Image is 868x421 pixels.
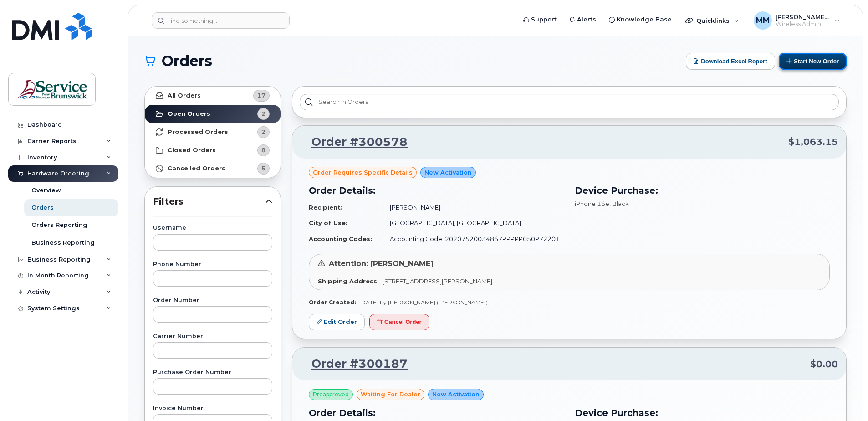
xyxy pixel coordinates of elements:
span: 2 [261,128,266,136]
span: iPhone 16e [575,200,609,207]
button: Cancel Order [369,314,429,331]
strong: Processed Orders [168,128,228,136]
span: Preapproved [313,390,349,399]
a: Edit Order [309,314,365,331]
strong: Closed Orders [168,147,216,154]
span: [DATE] by [PERSON_NAME] ([PERSON_NAME]) [359,299,488,306]
a: Order #300578 [301,134,408,150]
a: Closed Orders8 [145,141,281,159]
span: waiting for dealer [361,390,420,399]
span: $0.00 [810,358,838,371]
span: [STREET_ADDRESS][PERSON_NAME] [383,277,492,285]
h3: Order Details: [309,184,564,197]
span: New Activation [424,168,472,177]
h3: Device Purchase: [575,406,830,420]
span: 8 [261,146,266,154]
a: Cancelled Orders5 [145,159,281,178]
span: Filters [153,195,265,208]
input: Search in orders [300,94,839,110]
strong: Cancelled Orders [168,165,225,172]
strong: Recipient: [309,204,342,211]
td: [PERSON_NAME] [382,200,564,216]
span: 5 [261,164,266,173]
span: 17 [257,91,266,100]
span: , Black [609,200,629,207]
h3: Device Purchase: [575,184,830,197]
span: 2 [261,109,266,118]
label: Invoice Number [153,406,272,411]
label: Username [153,225,272,231]
button: Download Excel Report [686,53,775,70]
strong: City of Use: [309,219,347,226]
label: Phone Number [153,262,272,267]
span: Attention: [PERSON_NAME] [329,259,434,268]
button: Start New Order [779,53,847,70]
a: Open Orders2 [145,105,281,123]
span: $1,063.15 [788,135,838,149]
a: Processed Orders2 [145,123,281,141]
span: Orders [162,54,212,68]
h3: Order Details: [309,406,564,420]
td: [GEOGRAPHIC_DATA], [GEOGRAPHIC_DATA] [382,215,564,231]
strong: Shipping Address: [318,277,379,285]
a: All Orders17 [145,87,281,105]
strong: All Orders [168,92,201,99]
label: Carrier Number [153,334,272,339]
span: New Activation [432,390,480,399]
td: Accounting Code: 20207520034867PPPPP050P72201 [382,231,564,247]
span: Order requires Specific details [313,168,413,177]
label: Purchase Order Number [153,370,272,375]
strong: Open Orders [168,110,210,118]
a: Order #300187 [301,356,408,372]
strong: Accounting Codes: [309,235,372,242]
label: Order Number [153,298,272,303]
strong: Order Created: [309,299,356,306]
